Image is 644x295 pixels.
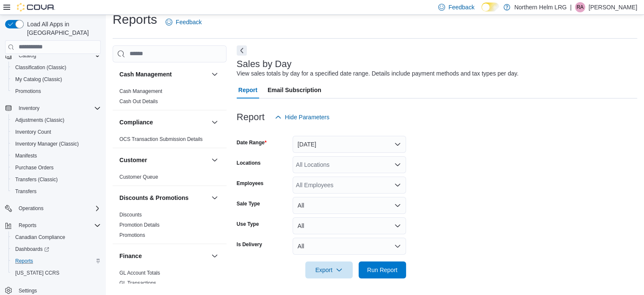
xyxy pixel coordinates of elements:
[12,256,101,266] span: Reports
[15,117,64,124] span: Adjustments (Classic)
[19,105,39,112] span: Inventory
[12,163,101,173] span: Purchase Orders
[589,2,637,12] p: [PERSON_NAME]
[210,251,220,261] button: Finance
[12,163,57,173] a: Purchase Orders
[12,244,101,254] span: Dashboards
[119,194,188,202] h3: Discounts & Promotions
[8,243,104,255] a: Dashboards
[113,134,227,148] div: Compliance
[12,139,82,149] a: Inventory Manager (Classic)
[119,98,158,105] span: Cash Out Details
[570,2,572,12] p: |
[119,270,160,276] span: GL Account Totals
[481,11,482,12] span: Dark Mode
[210,117,220,127] button: Compliance
[119,70,208,79] button: Cash Management
[119,156,147,164] h3: Customer
[119,252,142,260] h3: Finance
[15,188,36,195] span: Transfers
[15,234,65,241] span: Canadian Compliance
[237,45,247,56] button: Next
[394,182,401,188] button: Open list of options
[367,266,398,274] span: Run Report
[12,127,101,137] span: Inventory Count
[12,74,66,84] a: My Catalog (Classic)
[12,151,40,161] a: Manifests
[394,161,401,168] button: Open list of options
[119,211,142,218] span: Discounts
[293,197,406,214] button: All
[359,261,406,278] button: Run Report
[2,50,104,62] button: Catalog
[119,232,145,239] span: Promotions
[2,202,104,214] button: Operations
[238,81,257,98] span: Report
[119,118,208,126] button: Compliance
[12,268,101,278] span: Washington CCRS
[237,59,292,69] h3: Sales by Day
[119,222,160,228] span: Promotion Details
[2,219,104,231] button: Reports
[15,220,40,230] button: Reports
[15,51,39,61] button: Catalog
[15,246,49,253] span: Dashboards
[119,136,203,143] span: OCS Transaction Submission Details
[12,268,63,278] a: [US_STATE] CCRS
[8,85,104,97] button: Promotions
[8,114,104,126] button: Adjustments (Classic)
[8,162,104,174] button: Purchase Orders
[113,11,157,28] h1: Reports
[15,220,101,230] span: Reports
[119,212,142,218] a: Discounts
[237,200,260,207] label: Sale Type
[113,210,227,244] div: Discounts & Promotions
[8,255,104,267] button: Reports
[15,203,47,214] button: Operations
[19,287,37,294] span: Settings
[12,256,36,266] a: Reports
[17,3,55,11] img: Cova
[575,2,585,12] div: Rhiannon Adams
[119,88,162,94] a: Cash Management
[12,115,101,125] span: Adjustments (Classic)
[15,129,51,135] span: Inventory Count
[237,139,267,146] label: Date Range
[8,150,104,162] button: Manifests
[12,244,53,254] a: Dashboards
[113,86,227,110] div: Cash Management
[210,193,220,203] button: Discounts & Promotions
[15,152,37,159] span: Manifests
[210,69,220,79] button: Cash Management
[8,185,104,197] button: Transfers
[577,2,584,12] span: RA
[15,140,79,147] span: Inventory Manager (Classic)
[119,280,156,286] a: GL Transactions
[2,102,104,114] button: Inventory
[237,180,263,187] label: Employees
[15,51,101,61] span: Catalog
[8,126,104,138] button: Inventory Count
[113,172,227,185] div: Customer
[12,186,40,197] a: Transfers
[268,81,321,98] span: Email Subscription
[12,186,101,197] span: Transfers
[24,20,101,37] span: Load All Apps in [GEOGRAPHIC_DATA]
[8,62,104,73] button: Classification (Classic)
[15,258,33,264] span: Reports
[305,261,353,278] button: Export
[12,174,101,185] span: Transfers (Classic)
[15,64,66,71] span: Classification (Classic)
[119,156,208,164] button: Customer
[237,241,262,248] label: Is Delivery
[12,232,101,242] span: Canadian Compliance
[12,62,101,73] span: Classification (Classic)
[8,73,104,85] button: My Catalog (Classic)
[12,115,68,125] a: Adjustments (Classic)
[237,160,261,166] label: Locations
[293,238,406,255] button: All
[271,109,333,126] button: Hide Parameters
[119,280,156,287] span: GL Transactions
[12,232,69,242] a: Canadian Compliance
[119,252,208,260] button: Finance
